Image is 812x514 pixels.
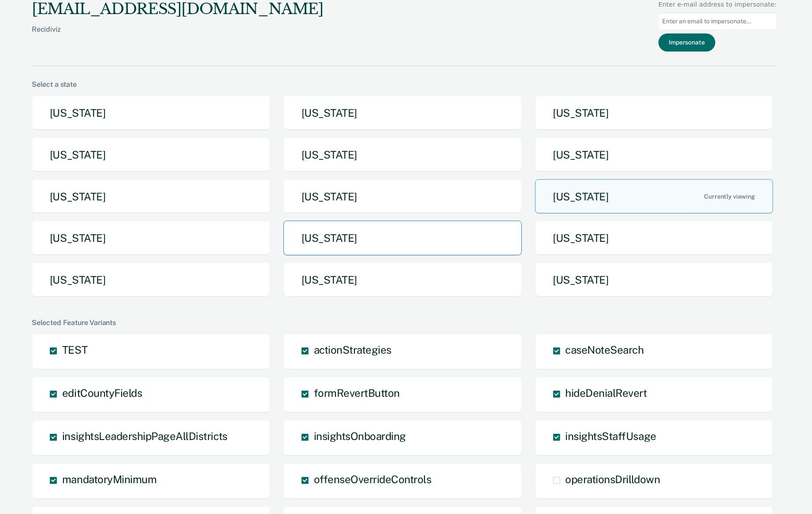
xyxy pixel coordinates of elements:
span: operationsDrilldown [566,473,660,485]
span: actionStrategies [314,344,391,356]
span: insightsStaffUsage [566,430,656,442]
span: caseNoteSearch [566,344,644,356]
span: insightsOnboarding [314,430,406,442]
span: formRevertButton [314,387,400,399]
button: [US_STATE] [32,179,270,214]
button: [US_STATE] [535,179,774,214]
button: [US_STATE] [32,96,270,130]
span: hideDenialRevert [566,387,647,399]
span: editCountyFields [62,387,142,399]
input: Enter an email to impersonate... [659,13,777,30]
button: [US_STATE] [283,179,522,214]
button: [US_STATE] [283,263,522,297]
button: [US_STATE] [283,221,522,255]
button: [US_STATE] [535,263,774,297]
button: Impersonate [659,33,715,52]
button: [US_STATE] [535,137,774,172]
div: Recidiviz [32,25,324,48]
button: [US_STATE] [535,96,774,130]
button: [US_STATE] [535,221,774,255]
button: [US_STATE] [32,221,270,255]
span: insightsLeadershipPageAllDistricts [62,430,227,442]
span: mandatoryMinimum [62,473,156,485]
button: [US_STATE] [32,137,270,172]
span: TEST [62,344,87,356]
div: Select a state [32,80,777,89]
button: [US_STATE] [283,96,522,130]
div: Selected Feature Variants [32,318,777,327]
span: offenseOverrideControls [314,473,432,485]
button: [US_STATE] [32,263,270,297]
button: [US_STATE] [283,137,522,172]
